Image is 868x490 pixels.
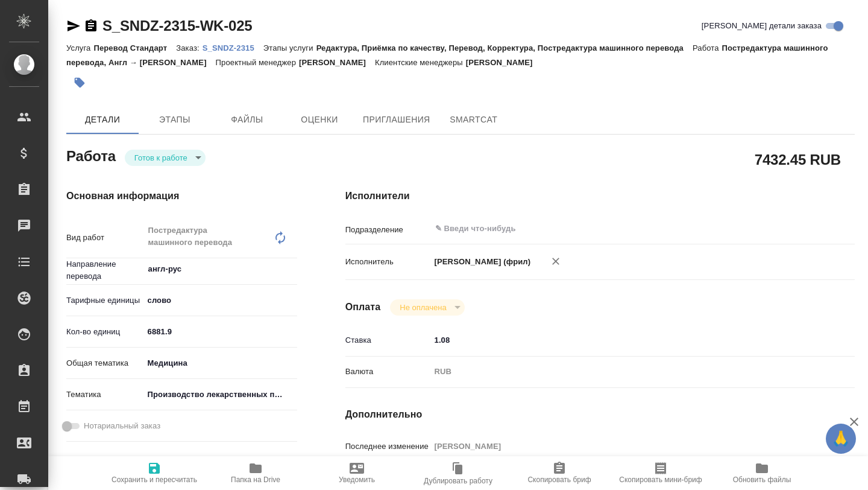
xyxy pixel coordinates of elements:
button: Уведомить [306,456,407,490]
span: Оценки [291,112,348,127]
span: Детали [74,112,131,127]
span: Дублировать работу [424,477,492,485]
input: ✎ Введи что-нибудь [434,221,769,236]
div: Производство лекарственных препаратов [143,384,297,405]
button: 🙏 [826,424,856,454]
p: [PERSON_NAME] [466,58,542,67]
span: Скопировать мини-бриф [619,476,702,484]
p: Ставка [345,334,430,346]
div: слово [143,290,297,311]
button: Папка на Drive [205,456,306,490]
h4: Дополнительно [345,407,855,422]
div: Готов к работе [125,150,206,166]
button: Скопировать ссылку [84,19,98,33]
span: Папка на Drive [231,476,280,484]
a: S_SNDZ-2315-WK-025 [102,17,252,34]
div: Медицина [143,353,297,374]
span: Обновить файлы [733,476,791,484]
p: Клиентские менеджеры [375,58,466,67]
span: Скопировать бриф [527,476,591,484]
span: Сохранить и пересчитать [112,476,197,484]
p: Общая тематика [66,357,143,369]
p: Тарифные единицы [66,294,143,307]
button: Обновить файлы [711,456,813,490]
button: Дублировать работу [407,456,509,490]
p: Работа [693,43,722,52]
p: [PERSON_NAME] (фрил) [430,256,531,268]
p: Вид работ [66,232,143,244]
button: Сохранить и пересчитать [104,456,205,490]
p: Валюта [345,366,430,378]
p: Направление перевода [66,258,143,282]
h2: Работа [66,144,116,166]
a: S_SNDZ-2315 [203,42,263,52]
span: SmartCat [445,112,503,127]
p: Кол-во единиц [66,326,143,338]
p: Заказ: [176,43,202,52]
div: Готов к работе [390,299,464,316]
span: 🙏 [831,426,851,451]
h2: 7432.45 RUB [755,149,841,170]
button: Не оплачена [396,302,450,313]
input: ✎ Введи что-нибудь [430,331,813,349]
input: Пустое поле [430,437,813,455]
p: Подразделение [345,224,430,236]
button: Open [291,268,293,270]
button: Добавить тэг [66,69,93,96]
p: [PERSON_NAME] [299,58,375,67]
p: Услуга [66,43,93,52]
span: Этапы [146,112,204,127]
span: Нотариальный заказ [84,420,160,432]
h4: Оплата [345,300,381,314]
button: Скопировать ссылку для ЯМессенджера [66,19,81,33]
p: Тематика [66,389,143,401]
p: Последнее изменение [345,441,430,453]
input: ✎ Введи что-нибудь [143,323,297,340]
button: Open [806,227,808,230]
button: Скопировать мини-бриф [610,456,711,490]
button: Скопировать бриф [509,456,610,490]
p: Редактура, Приёмка по качеству, Перевод, Корректура, Постредактура машинного перевода [316,43,693,52]
span: Файлы [218,112,276,127]
div: RUB [430,361,813,382]
p: Проектный менеджер [216,58,299,67]
span: Приглашения [363,112,430,127]
h4: Основная информация [66,189,297,203]
p: Этапы услуги [263,43,316,52]
p: Перевод Стандарт [93,43,176,52]
p: S_SNDZ-2315 [203,43,263,52]
h4: Исполнители [345,189,855,203]
button: Удалить исполнителя [542,248,569,275]
span: [PERSON_NAME] детали заказа [702,20,822,32]
p: Исполнитель [345,256,430,268]
span: Уведомить [339,476,375,484]
button: Готов к работе [131,153,191,163]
